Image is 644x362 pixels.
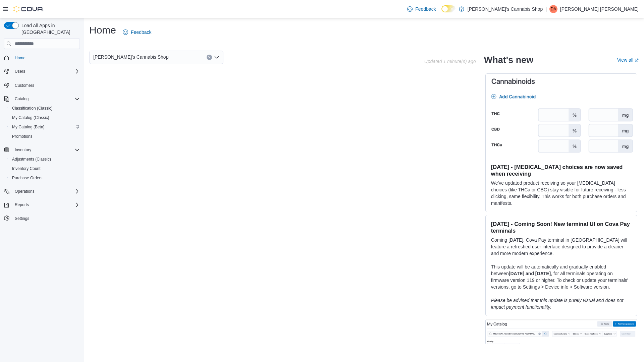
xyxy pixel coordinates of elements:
[424,59,476,64] p: Updated 1 minute(s) ago
[1,145,83,155] button: Inventory
[207,55,212,60] button: Clear input
[617,57,639,63] a: View allExternal link
[491,263,632,290] p: This update will be automatically and gradually enabled between , for all terminals operating on ...
[12,175,43,181] span: Purchase Orders
[1,80,83,90] button: Customers
[468,5,543,13] p: [PERSON_NAME]'s Cannabis Shop
[560,5,639,13] p: [PERSON_NAME] [PERSON_NAME]
[93,53,168,61] span: [PERSON_NAME]'s Cannabis Shop
[9,104,55,112] a: Classification (Classic)
[12,157,51,162] span: Adjustments (Classic)
[9,114,80,122] span: My Catalog (Classic)
[15,69,25,74] span: Users
[12,166,41,171] span: Inventory Count
[9,114,52,122] a: My Catalog (Classic)
[12,95,31,103] button: Catalog
[9,165,80,173] span: Inventory Count
[4,50,80,241] nav: Complex example
[15,96,29,102] span: Catalog
[491,164,632,177] h3: [DATE] - [MEDICAL_DATA] choices are now saved when receiving
[9,165,43,173] a: Inventory Count
[1,53,83,63] button: Home
[12,214,80,223] span: Settings
[9,132,80,140] span: Promotions
[89,23,116,37] h1: Home
[12,115,49,120] span: My Catalog (Classic)
[12,95,80,103] span: Catalog
[12,81,37,89] a: Customers
[12,134,33,139] span: Promotions
[9,132,35,140] a: Promotions
[131,29,151,36] span: Feedback
[15,55,25,61] span: Home
[491,237,632,257] p: Coming [DATE], Cova Pay terminal in [GEOGRAPHIC_DATA] will feature a refreshed user interface des...
[12,106,53,111] span: Classification (Classic)
[484,55,533,65] h2: What's new
[15,216,29,221] span: Settings
[491,221,632,234] h3: [DATE] - Coming Soon! New terminal UI on Cova Pay terminals
[405,2,438,16] a: Feedback
[12,146,80,154] span: Inventory
[12,201,80,209] span: Reports
[120,25,154,39] a: Feedback
[9,174,80,182] span: Purchase Orders
[12,187,37,195] button: Operations
[13,6,44,12] img: Cova
[549,5,557,13] div: Dylan Ann McKinney
[12,67,80,75] span: Users
[7,113,83,122] button: My Catalog (Classic)
[15,83,34,88] span: Customers
[545,5,547,13] p: |
[9,174,45,182] a: Purchase Orders
[509,271,551,276] strong: [DATE] and [DATE]
[15,202,29,207] span: Reports
[441,5,455,12] input: Dark Mode
[550,5,556,13] span: DA
[635,58,639,62] svg: External link
[491,180,632,206] p: We've updated product receiving so your [MEDICAL_DATA] choices (like THCa or CBG) stay visible fo...
[415,6,436,12] span: Feedback
[15,147,31,153] span: Inventory
[12,54,80,62] span: Home
[7,155,83,164] button: Adjustments (Classic)
[9,123,47,131] a: My Catalog (Beta)
[7,173,83,183] button: Purchase Orders
[12,67,28,75] button: Users
[12,124,45,130] span: My Catalog (Beta)
[12,187,80,195] span: Operations
[491,298,624,310] em: Please be advised that this update is purely visual and does not impact payment functionality.
[7,164,83,173] button: Inventory Count
[7,132,83,141] button: Promotions
[7,122,83,132] button: My Catalog (Beta)
[15,189,35,194] span: Operations
[1,94,83,104] button: Catalog
[9,155,54,163] a: Adjustments (Classic)
[214,55,219,60] button: Open list of options
[9,123,80,131] span: My Catalog (Beta)
[12,54,28,62] a: Home
[12,81,80,89] span: Customers
[9,104,80,112] span: Classification (Classic)
[12,201,32,209] button: Reports
[9,155,80,163] span: Adjustments (Classic)
[1,67,83,76] button: Users
[12,215,32,223] a: Settings
[19,22,80,36] span: Load All Apps in [GEOGRAPHIC_DATA]
[1,187,83,196] button: Operations
[12,146,34,154] button: Inventory
[1,200,83,209] button: Reports
[7,104,83,113] button: Classification (Classic)
[1,214,83,223] button: Settings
